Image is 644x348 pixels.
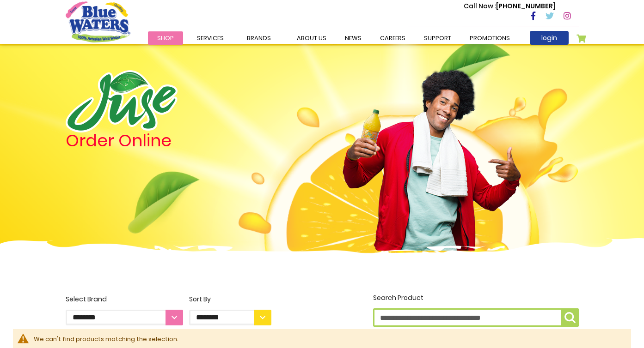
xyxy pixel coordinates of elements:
[464,1,496,11] span: Call Now :
[197,34,224,42] span: Services
[34,335,622,344] div: We can't find products matching the selection.
[373,308,579,327] input: Search Product
[66,294,183,325] label: Select Brand
[464,1,556,11] p: [PHONE_NUMBER]
[157,34,174,42] span: Shop
[371,31,415,45] a: careers
[564,312,576,323] img: search-icon.png
[288,31,336,45] a: about us
[336,31,371,45] a: News
[373,293,579,327] label: Search Product
[66,70,178,132] img: logo
[189,294,271,304] div: Sort By
[415,31,460,45] a: support
[561,308,579,327] button: Search Product
[66,310,183,325] select: Select Brand
[66,1,130,42] a: store logo
[460,31,519,45] a: Promotions
[247,34,271,42] span: Brands
[189,310,271,325] select: Sort By
[530,31,569,45] a: login
[342,53,522,251] img: man.png
[66,132,271,149] h4: Order Online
